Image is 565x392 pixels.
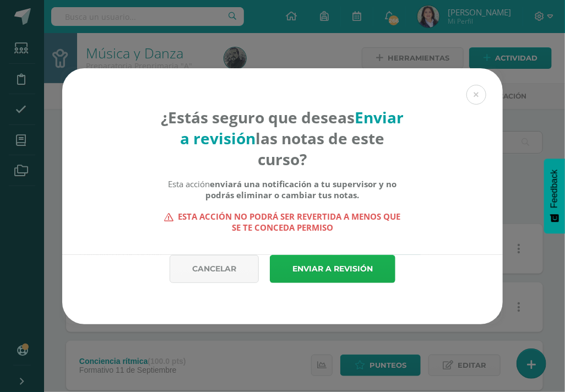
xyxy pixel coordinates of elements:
strong: Enviar a revisión [181,107,404,149]
b: enviará una notificación a tu supervisor y no podrás eliminar o cambiar tus notas. [206,178,397,200]
h4: ¿Estás seguro que deseas las notas de este curso? [161,107,405,170]
a: Cancelar [170,255,259,283]
button: Feedback - Mostrar encuesta [544,159,565,233]
button: Close (Esc) [466,85,486,105]
div: Esta acción [161,178,405,200]
span: Feedback [550,170,559,208]
a: Enviar a revisión [270,255,395,283]
strong: Esta acción no podrá ser revertida a menos que se te conceda permiso [161,211,405,233]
